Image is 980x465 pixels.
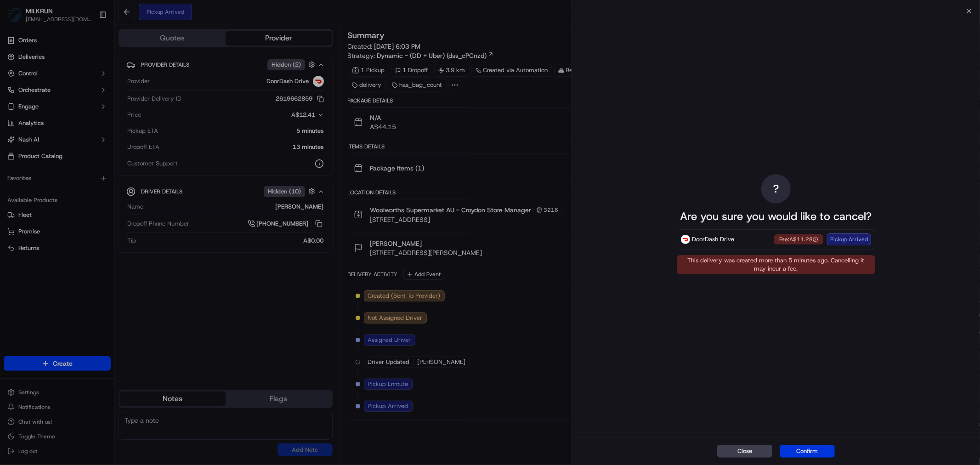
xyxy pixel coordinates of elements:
[677,255,875,274] div: This delivery was created more than 5 minutes ago. Cancelling it may incur a fee.
[692,235,734,244] span: DoorDash Drive
[717,445,772,458] button: Close
[780,445,835,458] button: Confirm
[680,209,872,224] p: Are you sure you would like to cancel?
[761,174,791,204] div: ?
[774,234,823,244] div: Fee: A$11.28
[681,235,690,244] img: DoorDash Drive
[774,234,823,244] button: DoorDash DriveDoorDash DrivePickup Arrived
